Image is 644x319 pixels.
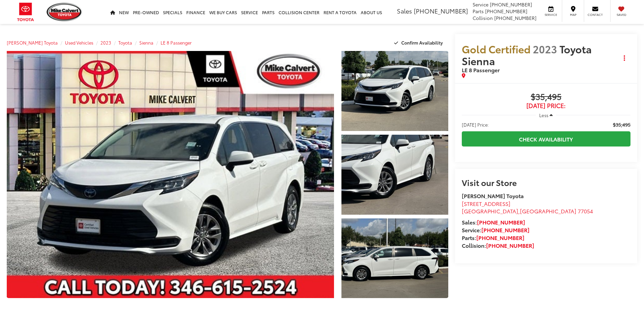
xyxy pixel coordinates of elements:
span: Parts [473,8,484,15]
span: Saved [614,12,629,17]
span: Service [543,12,558,17]
a: Sienna [139,39,153,46]
button: Less [536,109,556,121]
span: [PHONE_NUMBER] [494,15,536,21]
a: LE 8 Passenger [161,39,192,46]
span: [DATE] Price: [462,102,630,109]
button: Actions [619,52,630,64]
span: [GEOGRAPHIC_DATA] [462,207,518,215]
span: [STREET_ADDRESS] [462,200,510,207]
a: [PHONE_NUMBER] [486,241,534,249]
span: Toyota Sienna [462,42,592,68]
span: LE 8 Passenger [462,66,500,74]
img: 2023 Toyota Sienna LE 8 Passenger [340,50,449,132]
strong: Sales: [462,218,525,226]
h2: Visit our Store [462,178,630,187]
span: 77054 [578,207,593,215]
span: , [462,207,593,215]
span: $35,495 [613,121,630,128]
span: dropdown dots [624,55,625,61]
a: Check Availability [462,131,630,147]
span: Collision [473,15,493,21]
span: 2023 [533,42,557,56]
strong: [PERSON_NAME] Toyota [462,192,524,200]
img: 2023 Toyota Sienna LE 8 Passenger [340,134,449,215]
a: Expand Photo 3 [341,218,448,298]
a: Expand Photo 0 [7,51,334,298]
a: [PHONE_NUMBER] [477,218,525,226]
a: [PERSON_NAME] Toyota [7,39,58,46]
span: [DATE] Price: [462,121,489,128]
span: Gold Certified [462,42,530,56]
span: Confirm Availability [401,39,443,46]
span: Sales [397,6,412,15]
a: [PHONE_NUMBER] [481,226,529,234]
a: Used Vehicles [65,39,93,46]
a: 2023 [100,39,111,46]
span: [PHONE_NUMBER] [485,8,527,15]
span: $35,495 [462,92,630,102]
a: [STREET_ADDRESS] [GEOGRAPHIC_DATA],[GEOGRAPHIC_DATA] 77054 [462,200,593,215]
a: Toyota [118,39,132,46]
span: Service [473,1,488,8]
strong: Parts: [462,234,524,241]
strong: Collision: [462,241,534,249]
span: [PHONE_NUMBER] [414,6,468,15]
button: Confirm Availability [390,37,448,49]
img: 2023 Toyota Sienna LE 8 Passenger [3,50,337,299]
span: Map [566,12,580,17]
span: Contact [588,12,603,17]
a: Expand Photo 2 [341,135,448,215]
span: [PHONE_NUMBER] [490,1,532,8]
strong: Service: [462,226,529,234]
span: [GEOGRAPHIC_DATA] [520,207,576,215]
a: Expand Photo 1 [341,51,448,131]
img: Mike Calvert Toyota [47,3,82,21]
span: Less [539,112,548,118]
img: 2023 Toyota Sienna LE 8 Passenger [340,217,449,299]
a: [PHONE_NUMBER] [476,234,524,241]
